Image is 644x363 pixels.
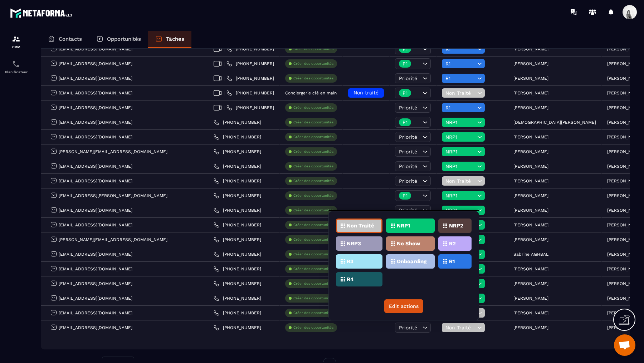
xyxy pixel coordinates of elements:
[293,281,333,286] p: Créer des opportunités
[445,193,475,198] span: NRP1
[226,90,274,96] a: [PHONE_NUMBER]
[214,193,261,198] a: [PHONE_NUMBER]
[285,90,337,95] p: Conciergerie clé en main
[214,325,261,330] a: [PHONE_NUMBER]
[445,61,475,67] span: R1
[399,149,417,154] span: Priorité
[293,252,333,257] p: Créer des opportunités
[293,237,333,242] p: Créer des opportunités
[513,149,548,154] p: [PERSON_NAME]
[224,76,225,81] span: |
[384,299,423,313] button: Edit actions
[347,277,354,282] p: R4
[214,281,261,286] a: [PHONE_NUMBER]
[607,61,642,66] p: [PERSON_NAME]
[293,208,333,213] p: Créer des opportunités
[513,164,548,169] p: [PERSON_NAME]
[226,105,274,111] a: [PHONE_NUMBER]
[399,163,417,169] span: Priorité
[607,134,642,139] p: [PERSON_NAME]
[513,120,596,125] p: [DEMOGRAPHIC_DATA][PERSON_NAME]
[10,6,74,20] img: logo
[224,46,225,52] span: |
[353,90,379,95] span: Non traité
[402,120,408,125] p: P1
[148,31,191,48] a: Tâches
[2,29,30,54] a: formationformationCRM
[214,149,261,154] a: [PHONE_NUMBER]
[59,36,82,42] p: Contacts
[214,178,261,184] a: [PHONE_NUMBER]
[445,149,475,154] span: NRP1
[449,223,463,228] p: NRP2
[607,252,642,257] p: [PERSON_NAME]
[399,105,417,111] span: Priorité
[399,134,417,140] span: Priorité
[513,296,548,301] p: [PERSON_NAME]
[607,237,642,242] p: [PERSON_NAME]
[607,325,642,330] p: [PERSON_NAME]
[293,76,333,81] p: Créer des opportunités
[445,75,475,81] span: R1
[347,259,353,264] p: R3
[293,134,333,139] p: Créer des opportunités
[607,105,642,110] p: [PERSON_NAME]
[214,266,261,272] a: [PHONE_NUMBER]
[293,46,333,51] p: Créer des opportunités
[402,90,408,95] p: P1
[293,310,333,315] p: Créer des opportunités
[513,281,548,286] p: [PERSON_NAME]
[513,193,548,198] p: [PERSON_NAME]
[607,164,642,169] p: [PERSON_NAME]
[607,296,642,301] p: [PERSON_NAME]
[293,222,333,227] p: Créer des opportunités
[607,281,642,286] p: [PERSON_NAME]
[397,223,410,228] p: NRP1
[513,208,548,213] p: [PERSON_NAME]
[513,310,548,315] p: [PERSON_NAME]
[89,31,148,48] a: Opportunités
[41,31,89,48] a: Contacts
[614,334,635,356] div: Ouvrir le chat
[513,252,548,257] p: Sabrine AGHBAL
[224,90,225,96] span: |
[445,105,475,111] span: R1
[214,207,261,213] a: [PHONE_NUMBER]
[402,46,408,51] p: P1
[399,325,417,330] span: Priorité
[445,325,475,330] span: Non Traité
[293,149,333,154] p: Créer des opportunités
[224,61,225,67] span: |
[402,193,408,198] p: P1
[607,149,642,154] p: [PERSON_NAME]
[445,207,475,213] span: NRP1
[513,76,548,81] p: [PERSON_NAME]
[214,134,261,140] a: [PHONE_NUMBER]
[513,325,548,330] p: [PERSON_NAME]
[166,36,184,42] p: Tâches
[399,207,417,213] span: Priorité
[513,46,548,51] p: [PERSON_NAME]
[449,241,456,246] p: R2
[293,296,333,301] p: Créer des opportunités
[445,178,475,184] span: Non Traité
[449,259,455,264] p: R1
[607,222,642,227] p: [PERSON_NAME]
[607,90,642,95] p: [PERSON_NAME]
[214,237,261,242] a: [PHONE_NUMBER]
[445,46,475,52] span: R1
[2,54,30,79] a: schedulerschedulerPlanificateur
[397,259,426,264] p: Onboarding
[2,70,30,74] p: Planificateur
[607,193,642,198] p: [PERSON_NAME]
[293,325,333,330] p: Créer des opportunités
[107,36,141,42] p: Opportunités
[214,295,261,301] a: [PHONE_NUMBER]
[607,310,642,315] p: [PERSON_NAME]
[445,90,475,96] span: Non Traité
[513,266,548,271] p: [PERSON_NAME]
[513,105,548,110] p: [PERSON_NAME]
[607,208,642,213] p: [PERSON_NAME]
[293,164,333,169] p: Créer des opportunités
[607,46,642,51] p: [PERSON_NAME]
